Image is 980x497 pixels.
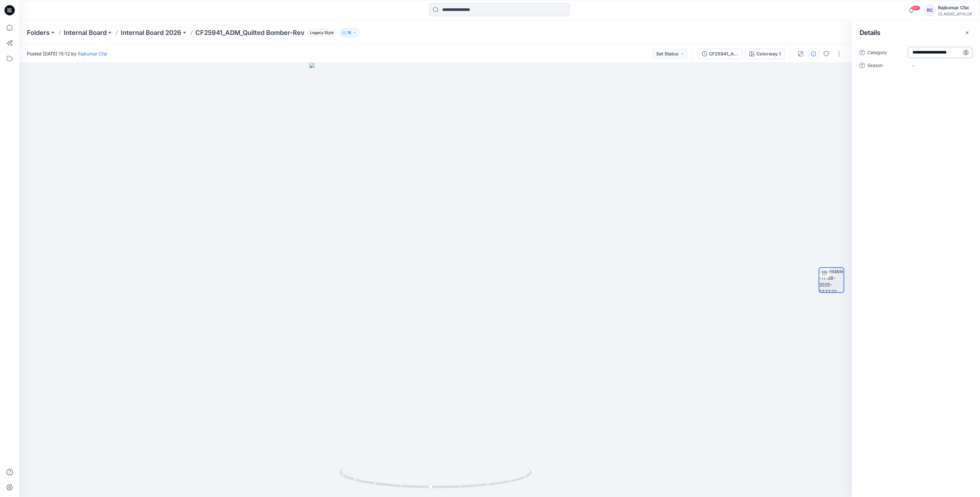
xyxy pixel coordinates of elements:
a: Folders [27,28,50,37]
button: Details [808,49,819,59]
div: Rajkumar Cfai [938,4,972,12]
span: Category [867,49,906,58]
div: CLASSIC_ATHLUX [938,12,972,16]
span: Posted [DATE] 15:12 by [27,50,107,57]
p: 16 [347,29,351,36]
a: Internal Board 2026 [121,28,181,37]
h2: Details [860,29,880,37]
button: CF25941_ADM_Quilted Bomber-Rev [698,49,743,59]
button: Colorway 1 [745,49,785,59]
span: Season [867,62,906,70]
div: CF25941_ADM_Quilted Bomber-Rev [709,50,739,57]
button: 16 [339,28,359,37]
div: Colorway 1 [756,50,781,57]
a: Internal Board [64,28,107,37]
button: Legacy Style [305,28,337,37]
div: RC [924,4,935,16]
span: - [912,62,968,69]
p: CF25941_ADM_Quilted Bomber-Rev [195,28,305,37]
span: Legacy Style [307,29,337,37]
span: 99+ [911,5,920,11]
img: turntable-11-08-2025-12:12:22 [819,268,844,292]
a: Rajkumar Cfai [78,51,107,56]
